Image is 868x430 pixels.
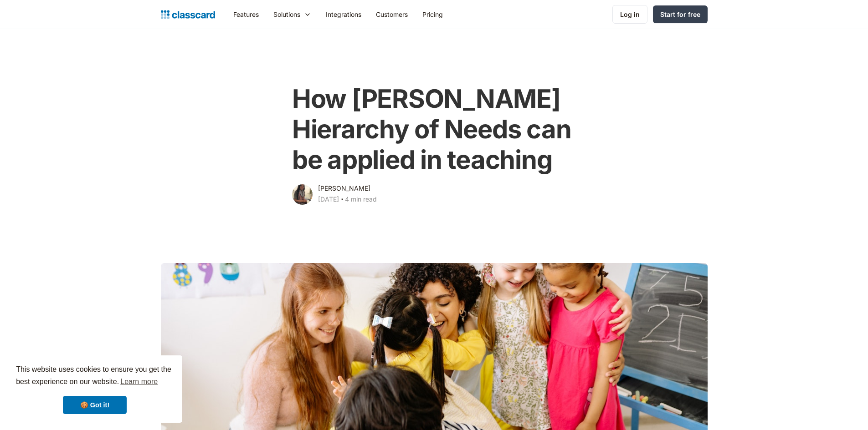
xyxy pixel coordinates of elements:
[660,10,700,19] div: Start for free
[612,5,647,24] a: Log in
[266,4,318,25] div: Solutions
[339,194,345,207] div: ‧
[653,5,708,23] a: Start for free
[226,4,266,25] a: Features
[292,84,576,176] h1: How [PERSON_NAME] Hierarchy of Needs can be applied in teaching
[119,375,159,389] a: learn more about cookies
[369,4,415,25] a: Customers
[620,10,640,19] div: Log in
[345,194,377,205] div: 4 min read
[7,355,182,423] div: cookieconsent
[415,4,450,25] a: Pricing
[318,183,370,194] div: [PERSON_NAME]
[161,8,215,21] a: home
[63,396,127,414] a: dismiss cookie message
[318,4,369,25] a: Integrations
[273,10,300,19] div: Solutions
[16,364,174,389] span: This website uses cookies to ensure you get the best experience on our website.
[318,194,339,205] div: [DATE]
